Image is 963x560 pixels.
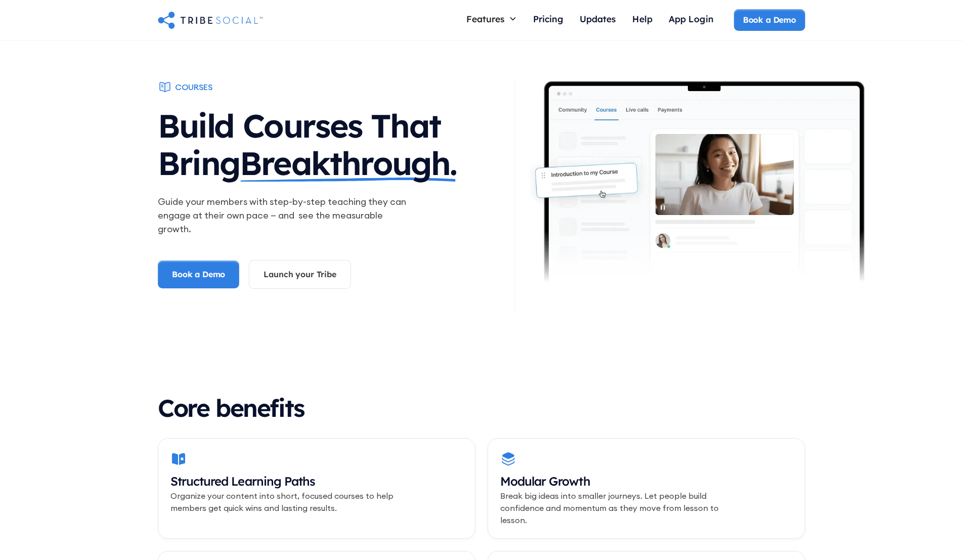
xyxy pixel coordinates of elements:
[525,9,572,31] a: Pricing
[632,13,652,24] div: Help
[580,13,616,24] div: Updates
[170,490,413,514] p: Organize your content into short, focused courses to help members get quick wins and lasting resu...
[661,9,722,31] a: App Login
[158,10,263,30] a: home
[533,13,563,24] div: Pricing
[500,473,793,490] h3: Modular Growth
[158,97,514,187] h1: Build Courses That Bring
[624,9,661,31] a: Help
[458,9,525,28] div: Features
[158,195,417,236] p: Guide your members with step-by-step teaching they can engage at their own pace — and see the mea...
[158,261,239,288] a: Book a Demo
[572,9,624,31] a: Updates
[170,473,463,490] h3: Structured Learning Paths
[158,394,805,422] h2: Core benefits
[249,260,351,288] a: Launch your Tribe
[240,145,457,182] span: Breakthrough.
[466,13,505,24] div: Features
[734,9,805,30] a: Book a Demo
[175,81,212,93] div: Courses
[669,13,714,24] div: App Login
[500,490,743,526] p: Break big ideas into smaller journeys. Let people build confidence and momentum as they move from...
